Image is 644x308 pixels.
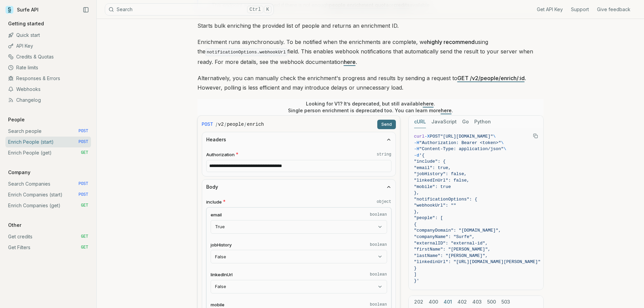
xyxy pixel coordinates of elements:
[431,116,457,128] button: JavaScript
[377,120,396,129] button: Send
[5,30,91,41] a: Quick start
[530,131,541,141] button: Copy Text
[81,5,91,15] button: Collapse Sidebar
[244,121,246,128] span: /
[5,231,91,242] a: Get credits GET
[414,234,475,239] span: "companyName": "Surfe",
[423,101,434,106] a: here
[78,192,88,197] span: POST
[414,241,488,246] span: "externalID": "external-id",
[5,222,24,229] p: Other
[227,121,244,128] code: people
[504,146,506,151] span: \
[414,203,456,208] span: "webhookUrl": ""
[414,184,451,189] span: "mobile": true
[414,190,420,195] span: },
[462,116,469,128] button: Go
[370,242,387,247] code: boolean
[474,116,491,128] button: Python
[414,228,501,233] span: "companyDomain": "[DOMAIN_NAME]",
[414,266,417,271] span: }
[5,189,91,200] a: Enrich Companies (start) POST
[211,302,224,308] span: mobile
[537,6,563,13] a: Get API Key
[247,121,264,128] code: enrich
[218,121,224,128] code: v2
[427,39,475,45] strong: highly recommend
[414,253,488,258] span: "lastName": "[PERSON_NAME]",
[5,242,91,253] a: Get Filters GET
[414,134,425,139] span: curl
[414,153,420,158] span: -d
[377,152,391,157] code: string
[247,6,263,13] kbd: Ctrl
[105,3,274,16] button: SearchCtrlK
[5,179,91,189] a: Search Companies POST
[5,51,91,62] a: Credits & Quotas
[211,242,232,248] span: jobHistory
[5,84,91,95] a: Webhooks
[78,139,88,145] span: POST
[81,203,88,208] span: GET
[597,6,630,13] a: Give feedback
[425,134,430,139] span: -X
[414,247,491,252] span: "firstName": "[PERSON_NAME]",
[414,178,470,183] span: "linkedInUrl": false,
[206,199,222,205] span: include
[414,197,477,202] span: "notificationOptions": {
[414,259,541,264] span: "linkedinUrl": "[URL][DOMAIN_NAME][PERSON_NAME]"
[5,147,91,158] a: Enrich People (get) GET
[344,58,356,65] a: here
[216,121,217,128] span: /
[414,146,420,151] span: -H
[197,37,544,67] p: Enrichment runs asynchronously. To be notified when the enrichments are complete, we using the fi...
[571,6,589,13] a: Support
[457,75,525,81] a: GET /v2/people/enrich/:id
[202,121,213,128] span: POST
[440,134,493,139] span: "[URL][DOMAIN_NAME]"
[419,153,425,158] span: '{
[5,20,47,27] p: Getting started
[370,272,387,277] code: boolean
[5,62,91,73] a: Rate limits
[5,116,27,123] p: People
[224,121,226,128] span: /
[78,128,88,134] span: POST
[197,21,544,30] p: Starts bulk enriching the provided list of people and returns an enrichment ID.
[414,222,417,227] span: {
[81,150,88,156] span: GET
[414,272,417,277] span: ]
[211,212,222,218] span: email
[501,140,504,145] span: \
[81,234,88,239] span: GET
[414,165,451,170] span: "email": true,
[414,116,426,128] button: cURL
[5,95,91,105] a: Changelog
[5,169,33,176] p: Company
[202,132,396,147] button: Headers
[370,302,387,307] code: boolean
[5,5,39,15] a: Surfe API
[414,209,420,214] span: },
[206,48,287,56] code: notificationOptions.webhookUrl
[414,215,443,220] span: "people": [
[441,108,452,113] a: here
[5,137,91,147] a: Enrich People (start) POST
[419,146,504,151] span: "Content-Type: application/json"
[377,199,391,205] code: object
[264,6,271,13] kbd: K
[414,171,467,176] span: "jobHistory": false,
[370,212,387,217] code: boolean
[430,134,440,139] span: POST
[206,151,235,158] span: Authorization
[414,278,420,283] span: }'
[414,159,446,164] span: "include": {
[197,73,544,92] p: Alternatively, you can manually check the enrichment's progress and results by sending a request ...
[414,140,420,145] span: -H
[5,73,91,84] a: Responses & Errors
[288,100,453,114] p: Looking for V1? It’s deprecated, but still available . Single person enrichment is deprecated too...
[81,245,88,250] span: GET
[202,180,396,194] button: Body
[5,41,91,51] a: API Key
[211,271,233,278] span: linkedInUrl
